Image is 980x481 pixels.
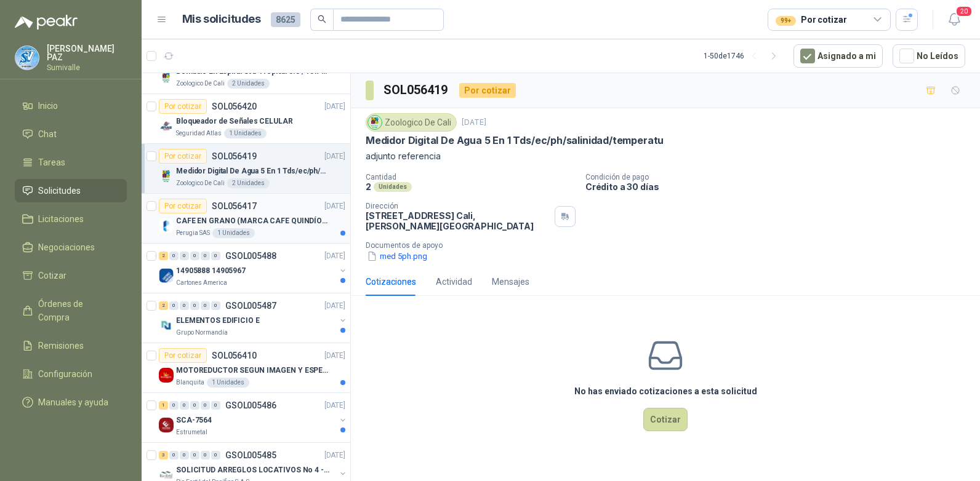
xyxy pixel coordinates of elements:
[366,241,975,250] p: Documentos de apoyo
[159,248,348,288] a: 2 0 0 0 0 0 GSOL005488[DATE] Company Logo14905888 14905967Cartones America
[159,69,174,84] img: Company Logo
[211,401,220,410] div: 0
[182,10,261,28] h1: Mis solicitudes
[159,199,207,213] div: Por cotizar
[38,297,115,324] span: Órdenes de Compra
[15,292,127,329] a: Órdenes de Compra
[643,408,688,431] button: Cotizar
[159,318,174,333] img: Company Logo
[366,134,664,147] p: Medidor Digital De Agua 5 En 1 Tds/ec/ph/salinidad/temperatu
[176,328,228,338] p: Grupo Normandía
[169,252,179,260] div: 0
[169,451,179,459] div: 0
[211,451,220,459] div: 0
[159,218,174,233] img: Company Logo
[38,269,66,282] span: Cotizar
[159,119,174,133] img: Company Logo
[324,101,345,113] p: [DATE]
[324,450,345,461] p: [DATE]
[366,181,371,192] p: 2
[585,173,975,181] p: Condición de pago
[176,165,329,177] p: Medidor Digital De Agua 5 En 1 Tds/ec/ph/salinidad/temperatu
[176,415,212,426] p: SCA-7564
[15,236,127,259] a: Negociaciones
[15,94,127,117] a: Inicio
[574,384,757,398] h3: No has enviado cotizaciones a esta solicitud
[225,401,276,410] p: GSOL005486
[47,44,127,62] p: [PERSON_NAME] PAZ
[225,252,276,260] p: GSOL005488
[38,339,84,352] span: Remisiones
[776,13,846,26] div: Por cotizar
[585,181,975,192] p: Crédito a 30 días
[38,240,95,254] span: Negociaciones
[142,194,350,244] a: Por cotizarSOL056417[DATE] Company LogoCAFE EN GRANO (MARCA CAFE QUINDÍO) x 500grPerugia SAS1 Uni...
[224,129,267,138] div: 1 Unidades
[955,6,973,17] span: 20
[271,12,300,27] span: 8625
[190,451,199,459] div: 0
[776,16,796,26] div: 99+
[201,401,210,410] div: 0
[159,149,207,164] div: Por cotizar
[225,451,276,459] p: GSOL005485
[176,464,329,476] p: SOLICITUD ARREGLOS LOCATIVOS No 4 - PICHINDE
[793,44,883,68] button: Asignado a mi
[38,212,84,226] span: Licitaciones
[492,275,529,288] div: Mensajes
[176,215,329,227] p: CAFE EN GRANO (MARCA CAFE QUINDÍO) x 500gr
[159,252,168,260] div: 2
[38,99,58,113] span: Inicio
[176,265,246,277] p: 14905888 14905967
[366,275,416,288] div: Cotizaciones
[38,184,81,197] span: Solicitudes
[366,250,428,263] button: med 5ph.png
[47,64,127,71] p: Sumivalle
[893,44,965,68] button: No Leídos
[318,15,326,23] span: search
[227,178,270,188] div: 2 Unidades
[176,315,260,327] p: ELEMENTOS EDIFICIO E
[324,151,345,162] p: [DATE]
[142,144,350,194] a: Por cotizarSOL056419[DATE] Company LogoMedidor Digital De Agua 5 En 1 Tds/ec/ph/salinidad/tempera...
[704,46,784,66] div: 1 - 50 de 1746
[159,348,207,363] div: Por cotizar
[943,9,965,31] button: 20
[15,362,127,386] a: Configuración
[159,268,174,283] img: Company Logo
[38,367,92,381] span: Configuración
[212,228,255,238] div: 1 Unidades
[38,156,65,169] span: Tareas
[176,278,227,288] p: Cartones America
[38,396,108,409] span: Manuales y ayuda
[159,401,168,410] div: 1
[15,122,127,146] a: Chat
[384,81,449,100] h3: SOL056419
[227,79,270,89] div: 2 Unidades
[15,179,127,202] a: Solicitudes
[212,152,257,161] p: SOL056419
[211,301,220,310] div: 0
[225,301,276,310] p: GSOL005487
[324,300,345,312] p: [DATE]
[212,202,257,210] p: SOL056417
[180,301,189,310] div: 0
[212,102,257,111] p: SOL056420
[190,252,199,260] div: 0
[368,116,382,129] img: Company Logo
[176,79,225,89] p: Zoologico De Cali
[201,301,210,310] div: 0
[176,129,222,138] p: Seguridad Atlas
[159,368,174,383] img: Company Logo
[159,451,168,459] div: 3
[180,451,189,459] div: 0
[374,182,412,192] div: Unidades
[324,350,345,362] p: [DATE]
[176,378,204,388] p: Blanquita
[176,178,225,188] p: Zoologico De Cali
[324,201,345,212] p: [DATE]
[159,398,348,437] a: 1 0 0 0 0 0 GSOL005486[DATE] Company LogoSCA-7564Estrumetal
[207,378,249,388] div: 1 Unidades
[176,365,329,376] p: MOTOREDUCTOR SEGUN IMAGEN Y ESPECIFICACIONES ADJUNTAS
[15,46,39,70] img: Company Logo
